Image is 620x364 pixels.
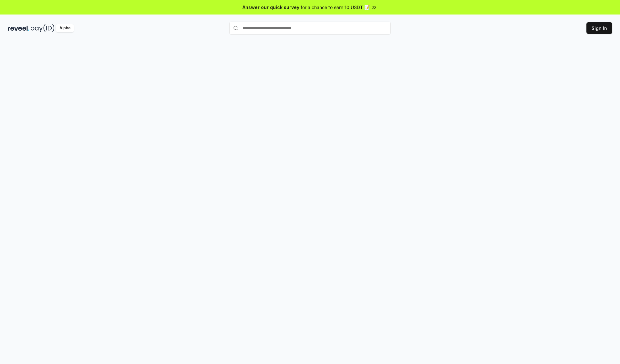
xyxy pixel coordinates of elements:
button: Sign In [586,22,612,34]
span: Answer our quick survey [243,4,299,11]
img: pay_id [31,24,55,32]
span: for a chance to earn 10 USDT 📝 [301,4,370,11]
img: reveel_dark [8,24,29,32]
div: Alpha [56,24,74,32]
